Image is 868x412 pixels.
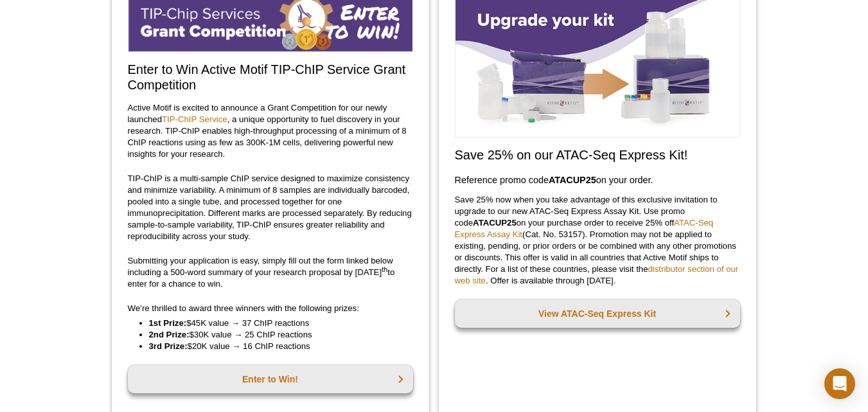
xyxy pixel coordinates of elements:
p: We’re thrilled to award three winners with the following prizes: [128,303,413,314]
strong: 3rd Prize: [149,341,188,351]
a: Enter to Win! [128,365,413,393]
a: TIP-ChIP Service [162,114,227,124]
li: $30K value → 25 ChIP reactions [149,329,400,341]
strong: 1st Prize: [149,318,187,328]
p: TIP-ChIP is a multi-sample ChIP service designed to maximize consistency and minimize variability... [128,173,413,242]
strong: ATACUP25 [473,218,517,228]
strong: 2nd Prize: [149,330,190,339]
h3: Reference promo code on your order. [455,172,740,188]
p: Submitting your application is easy, simply fill out the form linked below including a 500-word s... [128,255,413,290]
sup: th [382,265,387,273]
strong: ATACUP25 [549,175,596,185]
p: Active Motif is excited to announce a Grant Competition for our newly launched , a unique opportu... [128,102,413,160]
p: Save 25% now when you take advantage of this exclusive invitation to upgrade to our new ATAC-Seq ... [455,194,740,287]
h2: Enter to Win Active Motif TIP-ChIP Service Grant Competition [128,62,413,93]
h2: Save 25% on our ATAC-Seq Express Kit! [455,147,740,163]
li: $20K value → 16 ChIP reactions [149,341,400,352]
div: Open Intercom Messenger [824,368,855,399]
li: $45K value → 37 ChIP reactions [149,318,400,329]
a: View ATAC-Seq Express Kit [455,300,740,328]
